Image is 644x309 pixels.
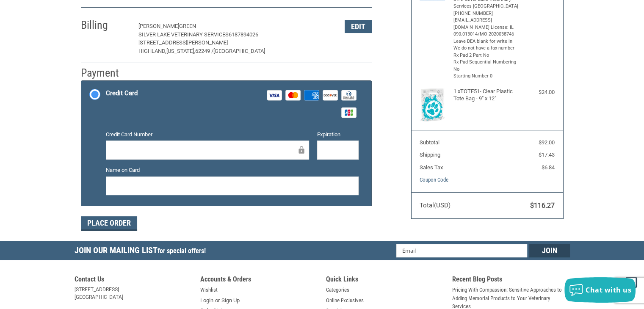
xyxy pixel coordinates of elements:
button: Place Order [81,216,137,231]
a: Coupon Code [420,177,448,183]
h2: Payment [81,66,130,80]
span: SILVER LAKE VETERINARY SERVICES [138,31,229,38]
span: $6.84 [542,164,555,171]
a: Online Exclusives [326,296,364,305]
label: Credit Card Number [106,130,309,139]
li: Rx Pad 2 Part No [453,52,519,59]
button: Chat with us [564,277,636,303]
span: Shipping [420,152,440,158]
h5: Quick Links [326,275,444,286]
span: [PERSON_NAME] [138,23,179,29]
h4: 1 x TOTE51- Clear Plastic Tote Bag - 9" x 12" [453,88,519,102]
span: HIGHLAND, [138,48,166,54]
div: Credit Card [106,86,138,100]
li: Rx Pad Sequential Numbering No [453,59,519,73]
span: GREEN [179,23,196,29]
h2: Billing [81,18,130,32]
button: Edit [345,20,372,33]
span: 62249 / [195,48,213,54]
span: [GEOGRAPHIC_DATA] [213,48,265,54]
label: Expiration [317,130,359,139]
span: Sales Tax [420,164,443,171]
h5: Contact Us [75,275,192,286]
span: $17.43 [539,152,555,158]
span: $92.00 [539,139,555,146]
input: Email [396,244,527,257]
span: $116.27 [530,201,555,210]
a: Wishlist [200,286,218,294]
span: for special offers! [158,247,206,255]
li: Starting Number 0 [453,73,519,80]
span: [US_STATE], [166,48,195,54]
a: Login [200,296,213,305]
span: or [210,296,225,305]
input: Join [529,244,570,257]
span: Subtotal [420,139,439,146]
a: Sign Up [221,296,240,305]
h5: Accounts & Orders [200,275,318,286]
h5: Join Our Mailing List [75,241,210,262]
span: Chat with us [586,285,631,295]
div: $24.00 [521,88,555,97]
a: Categories [326,286,349,294]
h5: Recent Blog Posts [452,275,570,286]
span: [STREET_ADDRESS][PERSON_NAME] [138,39,228,46]
span: 6187894026 [229,31,258,38]
label: Name on Card [106,166,359,174]
span: Total (USD) [420,201,451,209]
